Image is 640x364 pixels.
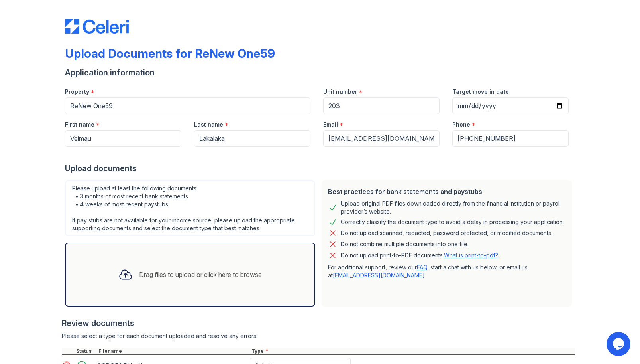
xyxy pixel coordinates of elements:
div: Drag files to upload or click here to browse [139,270,262,279]
div: Upload Documents for ReNew One59 [65,46,275,61]
label: Unit number [323,88,357,96]
div: Filename [97,348,250,354]
p: Do not upload print-to-PDF documents. [341,251,498,259]
div: Please select a type for each document uploaded and resolve any errors. [62,332,575,340]
p: For additional support, review our , start a chat with us below, or email us at [328,263,565,279]
label: Phone [452,121,470,129]
div: Do not upload scanned, redacted, password protected, or modified documents. [341,228,552,238]
div: Status [75,348,97,354]
div: Upload documents [65,163,575,174]
label: Property [65,88,89,96]
div: Best practices for bank statements and paystubs [328,187,565,196]
label: Email [323,121,338,129]
div: Type [250,348,575,354]
img: CE_Logo_Blue-a8612792a0a2168367f1c8372b55b34899dd931a85d93a1a3d3e32e68fde9ad4.png [65,19,129,34]
div: Application information [65,67,575,78]
label: First name [65,121,94,129]
div: Do not combine multiple documents into one file. [341,239,469,249]
div: Review documents [62,318,575,329]
iframe: chat widget [607,332,632,356]
div: Upload original PDF files downloaded directly from the financial institution or payroll provider’... [341,200,565,216]
a: What is print-to-pdf? [444,252,498,259]
a: [EMAIL_ADDRESS][DOMAIN_NAME] [333,272,425,279]
label: Last name [194,121,223,129]
div: Please upload at least the following documents: • 3 months of most recent bank statements • 4 wee... [65,180,315,236]
div: Correctly classify the document type to avoid a delay in processing your application. [341,217,564,227]
label: Target move in date [452,88,509,96]
a: FAQ [417,264,427,271]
